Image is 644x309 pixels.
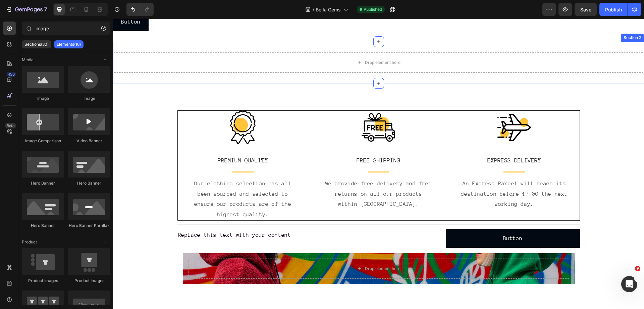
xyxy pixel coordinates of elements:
[390,215,410,225] p: Button
[252,41,287,46] div: Drop element here
[313,6,314,13] span: /
[5,123,16,128] div: Beta
[24,42,49,47] p: Sections(30)
[22,22,110,35] input: Search Sections & Elements
[68,223,110,229] div: Hero Banner Parallax
[22,95,64,102] div: Image
[212,137,319,147] p: FREE SHIPPING
[580,7,591,12] span: Save
[252,247,287,253] div: Drop element here
[347,160,455,191] p: An Express-Parcel will reach its destination before 17.00 the next working day.
[364,6,382,12] span: Published
[6,72,16,77] div: 450
[76,160,184,201] p: Our clothing selection has all been sourced and selected to ensure our products are of the highes...
[3,3,50,16] button: 7
[22,57,34,63] span: Media
[621,276,637,292] iframe: Intercom live chat
[100,54,110,65] span: Toggle open
[76,137,184,147] p: PREMIUM QUALITY
[605,6,622,13] div: Publish
[333,210,467,229] button: <p>Button</p>
[44,5,47,13] p: 7
[68,180,110,186] div: Hero Banner
[68,95,110,102] div: Image
[68,278,110,284] div: Product Images
[509,16,530,22] div: Section 2
[316,6,341,13] span: Bella Gems
[22,278,64,284] div: Product Images
[126,3,154,16] div: Undo/Redo
[575,3,597,16] button: Save
[68,138,110,144] div: Video Banner
[113,19,644,309] iframe: Design area
[347,137,455,147] p: EXPRESS DELIVERY
[635,266,640,271] span: 9
[22,180,64,186] div: Hero Banner
[22,239,37,245] span: Product
[22,223,64,229] div: Hero Banner
[57,42,81,47] p: Elements(16)
[599,3,628,16] button: Publish
[64,210,333,222] div: Replace this text with your content
[100,237,110,247] span: Toggle open
[212,160,319,191] p: We provide free delivery and free returns on all our products within [GEOGRAPHIC_DATA].
[22,138,64,144] div: Image Comparison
